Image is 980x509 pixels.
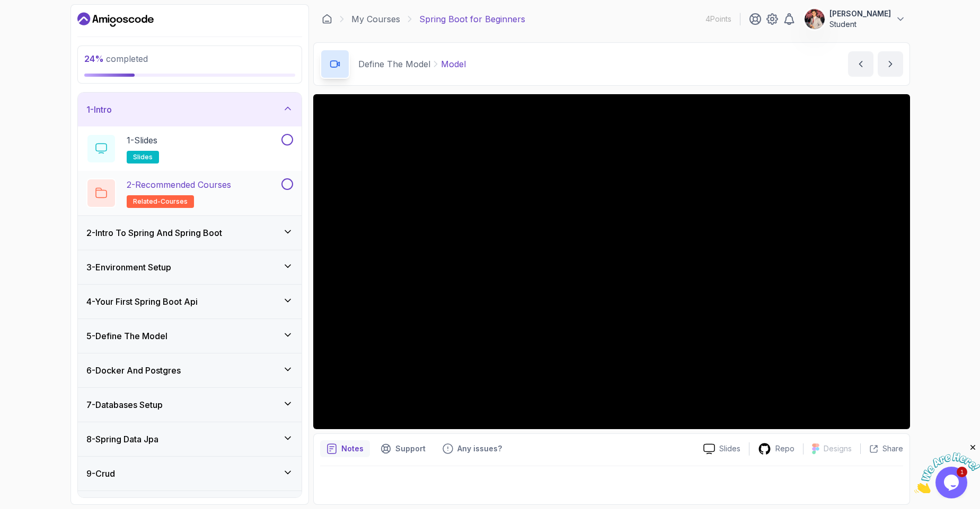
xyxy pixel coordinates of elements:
button: 4-Your First Spring Boot Api [78,285,302,319]
p: [PERSON_NAME] [829,8,891,19]
h3: 1 - Intro [86,103,112,116]
h3: 5 - Define The Model [86,330,167,342]
p: Repo [775,443,794,454]
p: 2 - Recommended Courses [127,178,231,191]
p: Define The Model [358,58,430,70]
button: 1-Intro [78,93,302,126]
h3: 7 - Databases Setup [86,398,163,411]
button: 5-Define The Model [78,319,302,353]
button: 7-Databases Setup [78,388,302,422]
button: 1-Slidesslides [86,134,293,163]
button: notes button [320,440,370,457]
a: My Courses [351,13,400,25]
p: Share [882,443,903,454]
h3: 8 - Spring Data Jpa [86,433,158,446]
p: Student [829,19,891,30]
h3: 6 - Docker And Postgres [86,364,181,377]
button: 2-Intro To Spring And Spring Boot [78,216,302,250]
button: Share [860,443,903,454]
img: user profile image [805,9,825,29]
h3: 4 - Your First Spring Boot Api [86,295,198,308]
span: related-courses [133,197,188,206]
button: Support button [374,440,432,457]
h3: 9 - Crud [86,467,115,480]
button: previous content [848,51,873,77]
p: Support [395,443,426,454]
a: Dashboard [322,14,332,24]
p: Slides [719,443,740,454]
a: Repo [749,442,803,456]
button: 3-Environment Setup [78,250,302,284]
button: 2-Recommended Coursesrelated-courses [86,178,293,208]
p: Model [441,58,466,70]
a: Dashboard [77,11,154,28]
span: 24 % [84,53,104,64]
p: Any issues? [457,443,502,454]
button: user profile image[PERSON_NAME]Student [804,8,906,30]
iframe: 1 - Model [313,94,910,429]
span: completed [84,53,148,64]
button: next content [878,51,903,77]
button: 8-Spring Data Jpa [78,422,302,456]
a: Slides [695,443,749,455]
iframe: chat widget [914,443,980,493]
p: 1 - Slides [127,134,157,147]
p: Notes [341,443,364,454]
button: Feedback button [436,440,508,457]
p: 4 Points [705,14,731,24]
h3: 3 - Environment Setup [86,261,171,274]
p: Designs [824,443,852,454]
h3: 2 - Intro To Spring And Spring Boot [86,226,222,239]
p: Spring Boot for Beginners [419,13,525,25]
button: 9-Crud [78,457,302,490]
button: 6-Docker And Postgres [78,353,302,387]
span: slides [133,153,153,161]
